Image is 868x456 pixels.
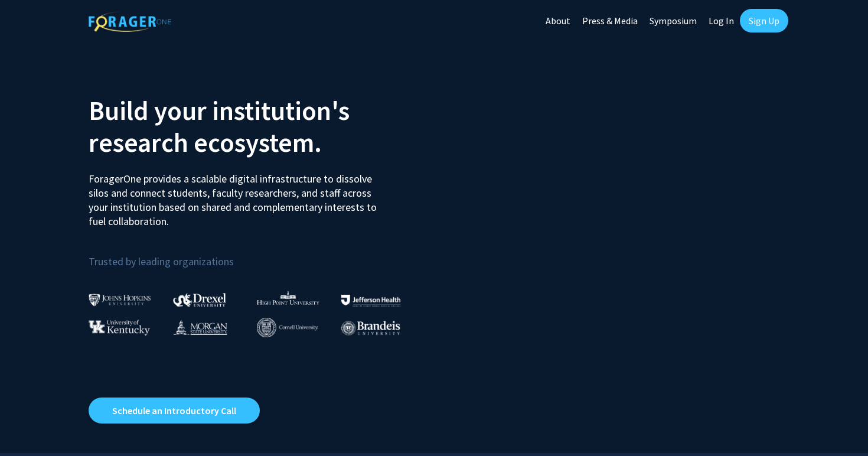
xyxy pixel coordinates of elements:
img: Morgan State University [173,320,227,335]
img: ForagerOne Logo [89,11,171,32]
p: Trusted by leading organizations [89,238,425,271]
p: ForagerOne provides a scalable digital infrastructure to dissolve silos and connect students, fac... [89,163,385,229]
img: Johns Hopkins University [89,294,151,306]
img: High Point University [257,291,319,305]
img: Brandeis University [341,321,400,336]
h2: Build your institution's research ecosystem. [89,95,425,158]
a: Opens in a new tab [89,398,260,424]
img: Drexel University [173,293,226,307]
img: University of Kentucky [89,320,150,336]
img: Thomas Jefferson University [341,295,400,306]
a: Sign Up [740,9,788,32]
img: Cornell University [257,318,318,337]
